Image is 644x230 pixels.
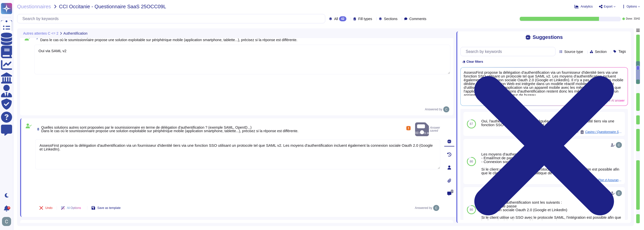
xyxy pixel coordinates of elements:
[433,205,439,211] img: user
[463,47,555,56] input: Search by keywords
[87,203,125,213] button: Save as template
[470,208,473,211] span: 86
[339,16,346,21] div: 42
[7,206,10,209] div: 9+
[41,125,298,133] span: Quelles solutions autres sont proposées par le soumissionnaire en terme de délégation d'authentif...
[34,36,38,40] span: 7
[470,160,473,163] span: 86
[67,206,81,209] span: AI Options
[634,18,640,20] span: 33 / 42
[384,17,397,21] span: Sections
[59,4,166,9] span: CCI Occitanie - Questionnaire SaaS 25OCC09L
[97,206,121,209] span: Save as template
[581,5,593,8] span: Analytics
[40,34,297,42] span: L'authentification est-elle délégable à ADFS ? Dans le cas où le soumissionnaire propose une solu...
[334,17,338,21] span: All
[2,217,11,226] img: user
[616,190,622,196] img: user
[604,5,613,8] span: Export
[443,106,449,112] img: user
[23,32,58,35] span: Autres attentes C <= 2
[1,216,15,227] button: user
[20,14,325,23] input: Search by keywords
[34,45,450,74] textarea: Oui via SAML v2
[616,142,622,148] img: user
[45,206,53,209] span: Undo
[626,18,633,20] span: Done:
[35,139,440,169] textarea: AssessFirst propose la délégation d'authentification via un fournisseur d'identité tiers via une ...
[409,17,426,21] span: Comments
[35,127,39,131] span: 8
[415,206,432,209] span: Answered by
[358,17,372,21] span: Fill types
[451,190,454,193] span: 0
[415,121,440,137] span: Answer saved
[63,32,88,35] span: Authentification
[470,122,473,125] span: 87
[575,5,593,9] button: Analytics
[17,4,51,9] span: Questionnaires
[425,108,442,111] span: Answered by
[627,5,637,8] span: Options
[35,203,57,213] button: Undo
